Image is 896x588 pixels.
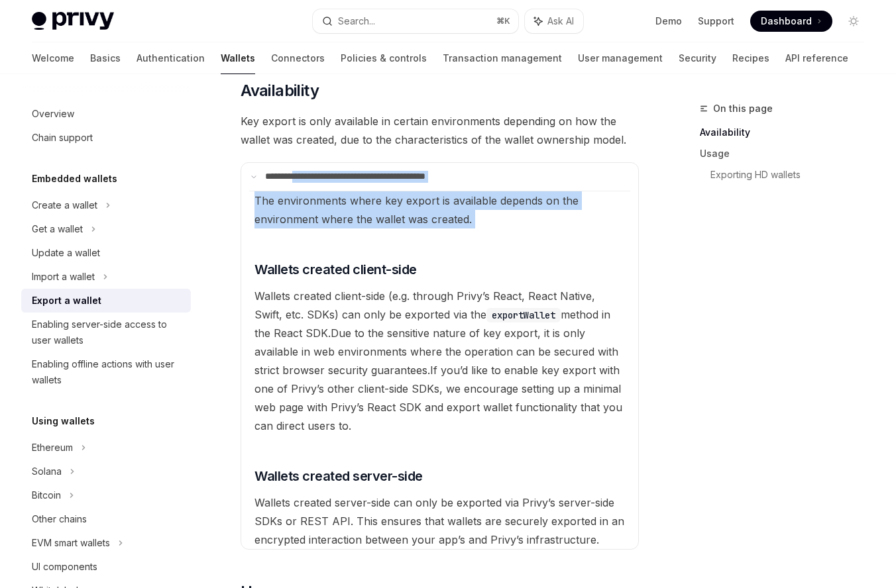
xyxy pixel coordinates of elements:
[341,42,427,74] a: Policies & controls
[496,16,510,26] span: ⌘ K
[32,106,74,122] div: Overview
[547,15,574,28] span: Ask AI
[750,11,832,32] a: Dashboard
[271,42,325,74] a: Connectors
[32,171,117,187] h5: Embedded wallets
[32,245,100,261] div: Update a wallet
[21,126,191,150] a: Chain support
[21,102,191,126] a: Overview
[21,313,191,352] a: Enabling server-side access to user wallets
[32,197,97,213] div: Create a wallet
[32,42,74,74] a: Welcome
[700,122,875,143] a: Availability
[254,467,423,485] span: Wallets created server-side
[700,143,875,164] a: Usage
[32,559,97,575] div: UI components
[32,317,183,348] div: Enabling server-side access to user wallets
[32,12,114,30] img: light logo
[137,42,205,74] a: Authentication
[32,535,110,551] div: EVM smart wallets
[254,194,579,226] span: The environments where key export is available depends on the environment where the wallet was cr...
[254,496,624,546] span: Wallets created server-side can only be exported via Privy’s server-side SDKs or REST API. This e...
[679,42,716,74] a: Security
[32,511,87,527] div: Other chains
[90,42,121,74] a: Basics
[254,364,622,432] span: If you’d like to enable key export with one of Privy’s other client-side SDKs, we encourage setti...
[21,289,191,313] a: Export a wallet
[21,507,191,531] a: Other chains
[843,11,864,32] button: Toggle dark mode
[486,308,561,322] code: exportWallet
[254,260,417,279] span: Wallets created client-side
[32,130,93,146] div: Chain support
[32,440,73,456] div: Ethereum
[241,80,319,101] span: Availability
[241,112,639,149] span: Key export is only available in certain environments depending on how the wallet was created, due...
[761,15,812,28] span: Dashboard
[713,101,773,117] span: On this page
[254,289,610,340] span: Wallets created client-side (e.g. through Privy’s React, React Native, Swift, etc. SDKs) can only...
[32,221,83,237] div: Get a wallet
[21,555,191,579] a: UI components
[32,293,101,309] div: Export a wallet
[254,326,618,377] span: Due to the sensitive nature of key export, it is only available in web environments where the ope...
[21,241,191,265] a: Update a wallet
[313,9,518,33] button: Search...⌘K
[221,42,255,74] a: Wallets
[732,42,769,74] a: Recipes
[32,413,95,429] h5: Using wallets
[338,13,375,29] div: Search...
[21,352,191,392] a: Enabling offline actions with user wallets
[32,464,62,479] div: Solana
[710,164,875,185] a: Exporting HD wallets
[655,15,682,28] a: Demo
[32,487,61,503] div: Bitcoin
[32,356,183,388] div: Enabling offline actions with user wallets
[578,42,663,74] a: User management
[698,15,734,28] a: Support
[32,269,95,285] div: Import a wallet
[525,9,583,33] button: Ask AI
[443,42,562,74] a: Transaction management
[785,42,848,74] a: API reference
